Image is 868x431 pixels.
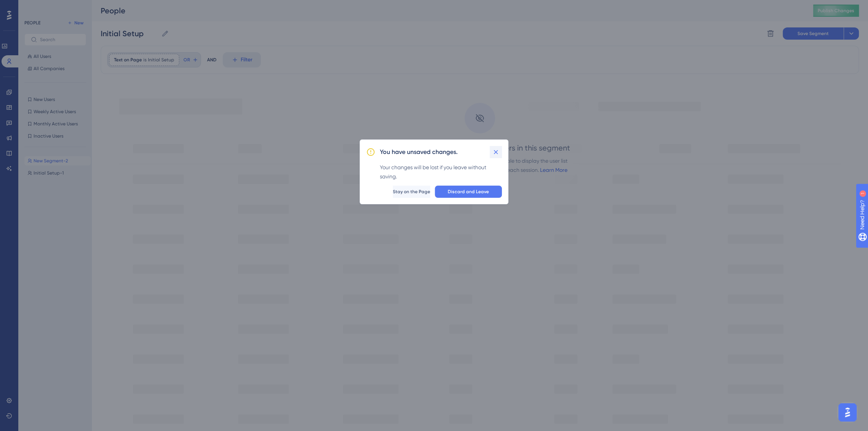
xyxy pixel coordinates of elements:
span: Need Help? [18,2,48,11]
iframe: UserGuiding AI Assistant Launcher [836,401,859,424]
div: 1 [53,4,55,10]
h2: You have unsaved changes. [380,147,458,157]
span: Stay on the Page [393,189,430,195]
div: Your changes will be lost if you leave without saving. [380,163,502,181]
span: Discard and Leave [448,189,489,195]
